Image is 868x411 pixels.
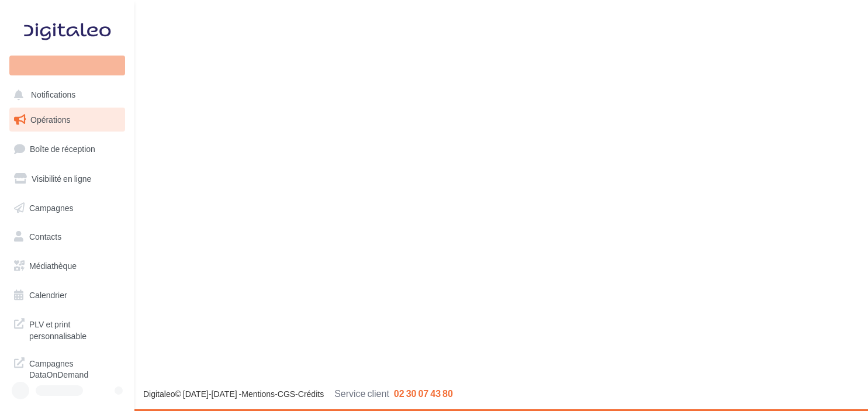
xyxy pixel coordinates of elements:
[143,389,175,399] a: Digitaleo
[7,351,127,385] a: Campagnes DataOnDemand
[32,174,91,184] span: Visibilité en ligne
[30,115,70,125] span: Opérations
[7,108,127,132] a: Opérations
[9,56,125,75] div: Nouvelle campagne
[29,290,67,300] span: Calendrier
[7,283,127,308] a: Calendrier
[394,388,453,399] span: 02 30 07 43 80
[7,136,127,161] a: Boîte de réception
[29,232,61,241] span: Contacts
[241,389,275,399] a: Mentions
[7,196,127,220] a: Campagnes
[29,202,74,212] span: Campagnes
[29,261,77,271] span: Médiathèque
[7,225,127,249] a: Contacts
[29,355,120,381] span: Campagnes DataOnDemand
[29,316,120,341] span: PLV et print personnalisable
[7,312,127,346] a: PLV et print personnalisable
[30,144,95,154] span: Boîte de réception
[7,167,127,191] a: Visibilité en ligne
[334,388,389,399] span: Service client
[143,389,453,399] span: © [DATE]-[DATE] - - -
[278,389,295,399] a: CGS
[31,90,75,100] span: Notifications
[7,254,127,278] a: Médiathèque
[298,389,324,399] a: Crédits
